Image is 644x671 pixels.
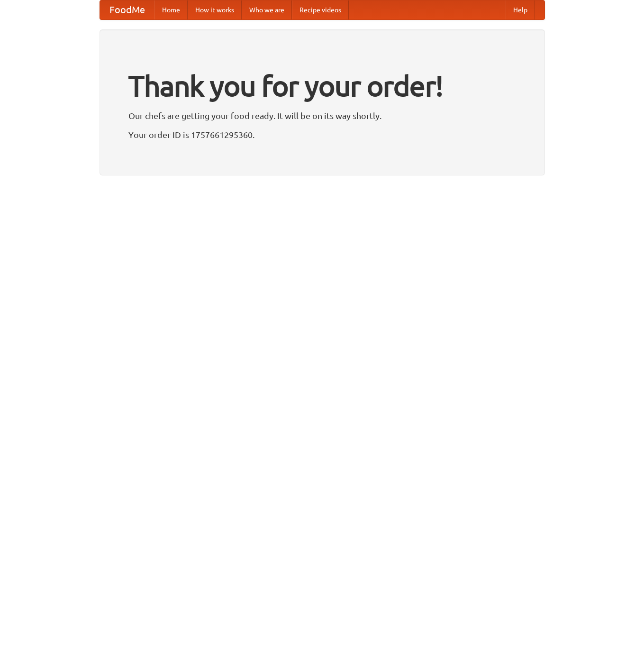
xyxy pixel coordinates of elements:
a: Home [154,0,188,19]
a: Recipe videos [292,0,349,19]
a: Help [506,0,535,19]
a: FoodMe [100,0,154,19]
h1: Thank you for your order! [128,63,516,109]
p: Your order ID is 1757661295360. [128,128,516,142]
p: Our chefs are getting your food ready. It will be on its way shortly. [128,109,516,123]
a: Who we are [242,0,292,19]
a: How it works [188,0,242,19]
